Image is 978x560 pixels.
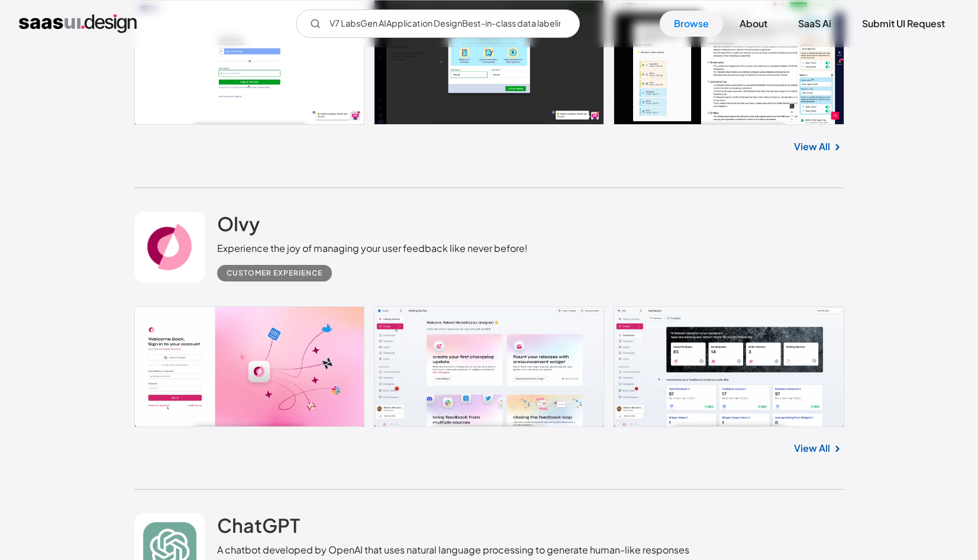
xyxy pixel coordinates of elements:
div: Experience the joy of managing your user feedback like never before! [217,241,528,255]
input: Search UI designs you're looking for... [296,9,580,38]
a: View All [794,441,830,455]
form: Email Form [296,9,580,38]
div: A chatbot developed by OpenAI that uses natural language processing to generate human-like responses [217,543,689,557]
h2: ChatGPT [217,513,300,537]
a: About [725,11,782,37]
div: Customer Experience [227,266,322,280]
a: Browse [660,11,723,37]
a: ChatGPT [217,513,300,543]
h2: Olvy [217,212,260,235]
a: Submit UI Request [848,11,959,37]
a: View All [794,140,830,154]
a: home [19,14,137,33]
a: Olvy [217,212,260,241]
a: SaaS Ai [784,11,845,37]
